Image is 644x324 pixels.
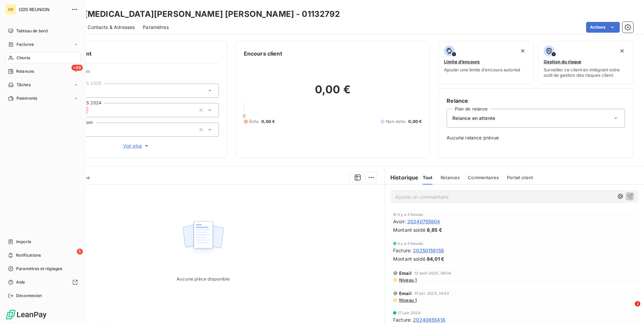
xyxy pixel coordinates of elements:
span: Paramètres [143,24,169,31]
a: Paiements [5,93,80,104]
button: Gestion du risqueSurveiller ce client en intégrant votre outil de gestion des risques client. [538,41,633,84]
h2: 0,00 € [244,83,422,103]
img: Empty state [182,217,225,259]
button: Limite d’encoursAjouter une limite d’encours autorisé [438,41,534,84]
a: Imports [5,236,80,247]
a: Tâches [5,79,80,90]
span: 20250158158 [413,247,444,254]
span: Paiements [17,95,37,101]
span: Aucune relance prévue [447,134,625,141]
span: 8,85 € [427,226,442,233]
a: Tableau de bord [5,26,80,36]
a: Paramètres et réglages [5,263,80,274]
button: Voir plus [54,142,219,150]
span: Imports [16,239,31,245]
span: Notifications [16,252,41,258]
span: 17 juin 2024 [398,311,420,315]
span: Relance en attente [452,115,495,122]
span: 31 juil. 2025, 14:43 [414,291,449,295]
h6: Encours client [244,50,282,58]
h3: SCOE [MEDICAL_DATA][PERSON_NAME] [PERSON_NAME] - 01132792 [59,8,340,20]
span: Montant soldé [393,226,425,233]
span: Propriétés Client [54,69,219,78]
span: Aide [16,279,25,285]
span: Voir plus [123,142,150,149]
a: +99Relances [5,66,80,77]
span: Déconnexion [16,293,42,299]
span: Avoir : [393,218,406,225]
div: GR [5,4,16,15]
span: Relances [16,68,34,74]
span: +99 [71,65,83,71]
input: Ajouter une valeur [88,107,94,113]
span: GDS REUNION [19,7,67,12]
h6: Historique [385,173,419,182]
span: Ajouter une limite d’encours autorisé [444,67,520,72]
h6: Relance [447,97,625,105]
span: Niveau 1 [398,277,417,283]
span: Aucune pièce disponible [176,276,229,282]
span: Niveau 1 [398,297,417,303]
span: Tableau de bord [16,28,47,34]
span: Factures [17,41,34,47]
span: 20240655418 [413,316,445,323]
img: Logo LeanPay [5,309,47,320]
span: Non-échu [386,119,406,125]
span: Email [399,291,412,296]
span: 12 août 2025, 08:04 [414,271,451,275]
span: Clients [17,55,30,61]
span: Contacts & Adresses [88,24,135,31]
span: Relances [441,175,460,180]
span: Facture : [393,316,412,323]
span: Tout [423,175,433,180]
button: Actions [586,22,620,33]
span: Gestion du risque [544,59,581,64]
span: 0 [243,113,246,119]
span: 84,01 € [427,255,444,262]
span: Tâches [17,82,31,88]
span: Montant soldé [393,255,425,262]
a: Aide [5,277,80,288]
span: Paramètres et réglages [16,266,62,272]
a: Factures [5,39,80,50]
span: Échu [249,119,259,125]
span: Commentaires [468,175,499,180]
span: Facture : [393,247,412,254]
h6: Informations client [41,50,219,58]
span: 0,00 € [261,119,275,125]
span: 2 [635,301,640,306]
a: Clients [5,53,80,63]
span: Email [399,270,412,276]
span: il y a 3 heures [398,213,423,217]
iframe: Intercom live chat [621,301,637,317]
span: 0,00 € [408,119,422,125]
span: Limite d’encours [444,59,480,64]
span: 5 [77,249,83,255]
span: Surveiller ce client en intégrant votre outil de gestion des risques client. [544,67,627,78]
span: 20240755904 [407,218,440,225]
span: il y a 3 heures [398,241,423,246]
span: Portail client [507,175,533,180]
